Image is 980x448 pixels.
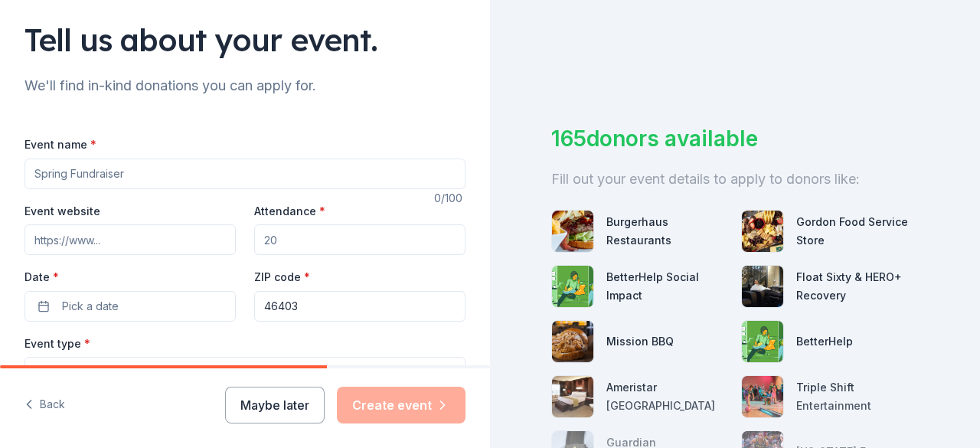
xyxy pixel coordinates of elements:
[552,211,593,252] img: photo for Burgerhaus Restaurants
[24,159,465,189] input: Spring Fundraiser
[796,332,853,351] div: BetterHelp
[606,268,729,305] div: BetterHelp Social Impact
[254,224,465,255] input: 20
[24,137,96,152] label: Event name
[24,224,236,255] input: https://www...
[24,18,465,61] div: Tell us about your event.
[24,204,100,219] label: Event website
[24,291,236,322] button: Pick a date
[24,74,465,98] div: We'll find in-kind donations you can apply for.
[62,297,119,316] span: Pick a date
[254,291,465,322] input: 12345 (U.S. only)
[34,364,67,382] span: Select
[742,266,783,307] img: photo for Float Sixty & HERO+ Recovery
[24,389,65,421] button: Back
[434,189,465,208] div: 0 /100
[552,266,593,307] img: photo for BetterHelp Social Impact
[796,268,919,305] div: Float Sixty & HERO+ Recovery
[24,357,465,389] button: Select
[254,204,325,219] label: Attendance
[606,332,674,351] div: Mission BBQ
[552,321,593,362] img: photo for Mission BBQ
[606,213,729,250] div: Burgerhaus Restaurants
[24,270,236,285] label: Date
[796,213,919,250] div: Gordon Food Service Store
[225,387,325,423] button: Maybe later
[551,167,919,191] div: Fill out your event details to apply to donors like:
[551,123,919,155] div: 165 donors available
[24,336,90,352] label: Event type
[254,270,310,285] label: ZIP code
[742,321,783,362] img: photo for BetterHelp
[742,211,783,252] img: photo for Gordon Food Service Store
